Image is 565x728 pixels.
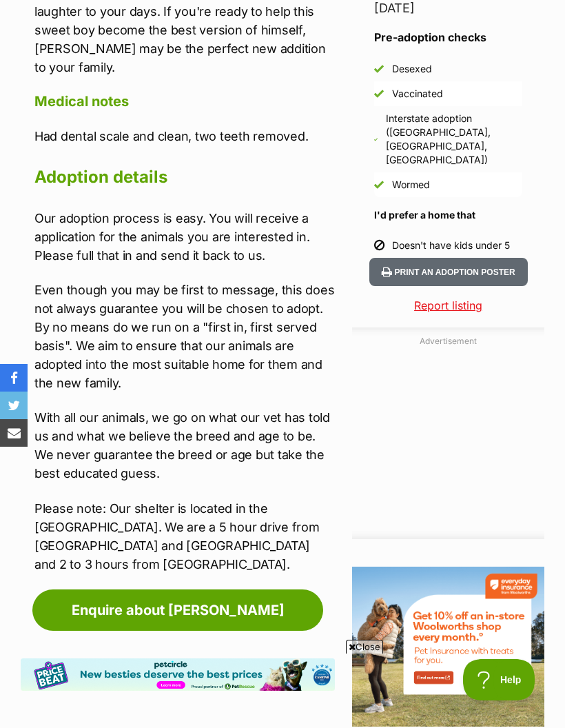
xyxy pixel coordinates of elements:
div: Interstate adoption ([GEOGRAPHIC_DATA], [GEOGRAPHIC_DATA], [GEOGRAPHIC_DATA]) [386,112,522,167]
img: Everyday Insurance by Woolworths promotional banner [352,567,544,727]
img: Pet Circle promo banner [21,658,335,691]
div: Desexed [392,62,432,76]
a: Enquire about [PERSON_NAME] [32,589,323,631]
a: Report listing [352,297,544,314]
div: Advertisement [352,327,544,539]
div: Vaccinated [392,87,443,101]
button: Print an adoption poster [369,258,528,286]
p: With all our animals, we go on what our vet has told us and what we believe the breed and age to ... [34,408,335,483]
img: Yes [374,180,384,190]
img: Yes [374,89,384,99]
div: Doesn't have kids under 5 [392,239,510,252]
div: Wormed [392,178,430,192]
h4: I'd prefer a home that [374,208,522,222]
iframe: Help Scout Beacon - Open [463,659,537,700]
iframe: Advertisement [32,659,533,721]
h4: Medical notes [34,92,335,110]
p: Our adoption process is easy. You will receive a application for the animals you are interested i... [34,209,335,265]
img: Yes [374,64,384,74]
img: Yes [374,138,378,141]
p: Even though you may be first to message, this does not always guarantee you will be chosen to ado... [34,281,335,392]
p: Please note: Our shelter is located in the [GEOGRAPHIC_DATA]. We are a 5 hour drive from [GEOGRAP... [34,499,335,574]
iframe: Advertisement [345,353,552,525]
h3: Pre-adoption checks [374,29,522,45]
span: Close [346,640,383,654]
p: Had dental scale and clean, two teeth removed. [34,127,335,145]
h2: Adoption details [34,162,335,192]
